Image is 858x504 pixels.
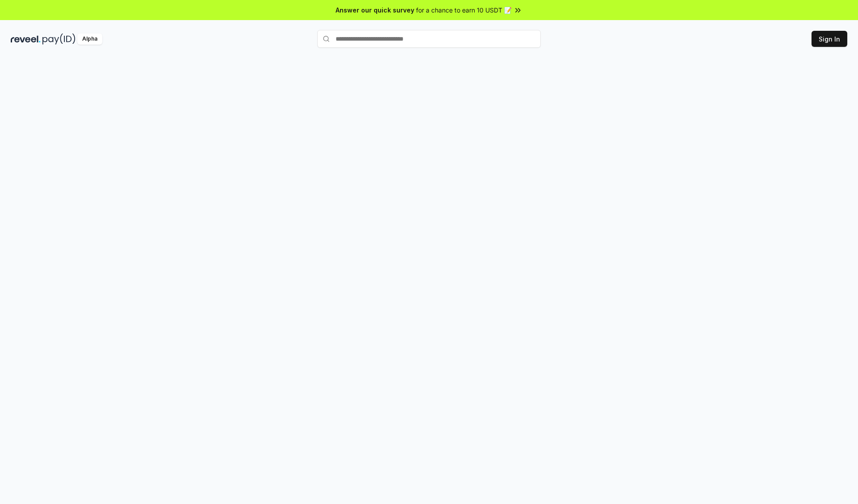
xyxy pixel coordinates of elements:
img: reveel_dark [11,33,41,45]
div: Alpha [77,33,102,45]
button: Sign In [812,31,847,47]
span: for a chance to earn 10 USDT 📝 [416,5,512,15]
img: pay_id [42,33,76,45]
span: Answer our quick survey [336,5,414,15]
